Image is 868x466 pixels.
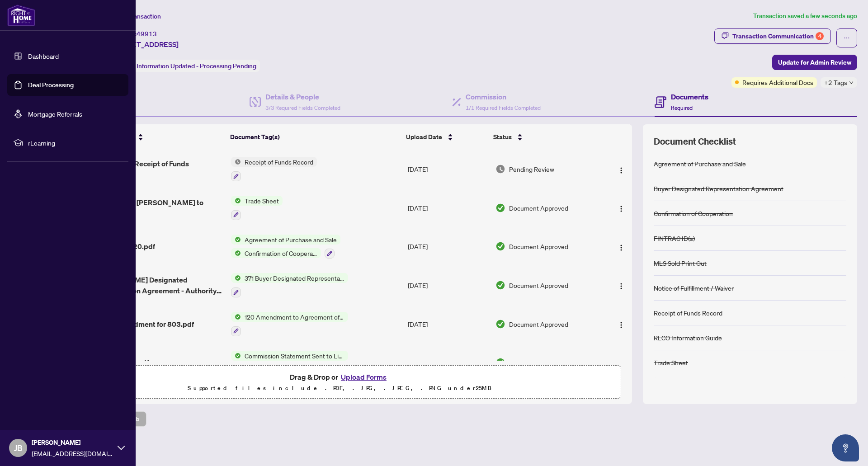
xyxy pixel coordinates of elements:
[404,150,492,188] td: [DATE]
[618,244,625,251] img: Logo
[824,77,847,88] span: +2 Tags
[7,5,35,26] img: logo
[618,205,625,212] img: Logo
[64,383,615,394] p: Supported files include .PDF, .JPG, .JPEG, .PNG under 25 MB
[112,60,260,72] div: Status:
[231,351,241,361] img: Status Icon
[671,104,693,111] span: Required
[402,124,490,150] th: Upload Date
[654,135,736,148] span: Document Checklist
[241,235,340,245] span: Agreement of Purchase and Sale
[89,158,223,180] span: Ontario 635 - Receipt of Funds Record.pdf
[32,438,113,447] span: [PERSON_NAME]
[509,164,554,174] span: Pending Review
[226,124,403,150] th: Document Tag(s)
[509,358,568,367] span: Document Approved
[241,312,348,322] span: 120 Amendment to Agreement of Purchase and Sale
[466,91,541,102] h4: Commission
[241,248,321,258] span: Confirmation of Cooperation
[28,138,122,148] span: rLearning
[137,30,157,38] span: 49913
[654,333,722,343] div: RECO Information Guide
[231,157,317,181] button: Status IconReceipt of Funds Record
[241,157,317,167] span: Receipt of Funds Record
[495,319,505,329] img: Document Status
[28,110,82,118] a: Mortgage Referrals
[28,81,74,89] a: Deal Processing
[404,305,492,344] td: [DATE]
[714,28,831,44] button: Transaction Communication4
[654,283,734,293] div: Notice of Fulfillment / Waiver
[816,32,824,40] div: 4
[654,208,733,218] div: Confirmation of Cooperation
[614,317,628,331] button: Logo
[231,196,283,220] button: Status IconTrade Sheet
[509,319,568,329] span: Document Approved
[404,188,492,227] td: [DATE]
[231,248,241,258] img: Status Icon
[265,104,340,111] span: 3/3 Required Fields Completed
[231,351,348,375] button: Status IconCommission Statement Sent to Listing Brokerage
[290,371,389,383] span: Drag & Drop or
[265,91,340,102] h4: Details & People
[614,239,628,254] button: Logo
[113,12,161,20] span: View Transaction
[495,164,505,174] img: Document Status
[671,91,708,102] h4: Documents
[654,184,783,193] div: Buyer Designated Representation Agreement
[614,278,628,292] button: Logo
[618,360,625,367] img: Logo
[495,241,505,251] img: Document Status
[231,235,241,245] img: Status Icon
[772,55,857,70] button: Update for Admin Review
[614,162,628,176] button: Logo
[231,273,241,283] img: Status Icon
[241,196,283,206] span: Trade Sheet
[231,312,241,322] img: Status Icon
[112,39,179,50] span: [STREET_ADDRESS]
[231,157,241,167] img: Status Icon
[614,355,628,370] button: Logo
[231,312,348,336] button: Status Icon120 Amendment to Agreement of Purchase and Sale
[495,203,505,213] img: Document Status
[32,448,113,458] span: [EMAIL_ADDRESS][DOMAIN_NAME]
[404,344,492,382] td: [DATE]
[614,201,628,215] button: Logo
[404,266,492,305] td: [DATE]
[509,203,568,213] span: Document Approved
[732,29,824,43] div: Transaction Communication
[495,280,505,290] img: Document Status
[654,233,695,243] div: FINTRAC ID(s)
[137,62,256,70] span: Information Updated - Processing Pending
[231,273,348,297] button: Status Icon371 Buyer Designated Representation Agreement - Authority for Purchase or Lease
[231,235,340,259] button: Status IconAgreement of Purchase and SaleStatus IconConfirmation of Cooperation
[654,159,746,169] div: Agreement of Purchase and Sale
[654,308,722,318] div: Receipt of Funds Record
[89,274,223,296] span: [PERSON_NAME] Designated Representation Agreement - Authority for Purcha_signed.pdf
[404,227,492,266] td: [DATE]
[231,196,241,206] img: Status Icon
[753,11,857,21] article: Transaction saved a few seconds ago
[338,371,389,383] button: Upload Forms
[493,132,512,142] span: Status
[844,35,850,41] span: ellipsis
[28,52,59,60] a: Dashboard
[742,77,813,87] span: Requires Additional Docs
[849,80,854,85] span: down
[509,241,568,251] span: Document Approved
[832,434,859,461] button: Open asap
[618,167,625,174] img: Logo
[618,282,625,290] img: Logo
[509,280,568,290] span: Document Approved
[241,351,348,361] span: Commission Statement Sent to Listing Brokerage
[466,104,541,111] span: 1/1 Required Fields Completed
[58,366,621,399] span: Drag & Drop orUpload FormsSupported files include .PDF, .JPG, .JPEG, .PNG under25MB
[495,358,505,367] img: Document Status
[654,358,688,367] div: Trade Sheet
[778,55,851,70] span: Update for Admin Review
[89,319,194,329] span: Signed Amendment for 803.pdf
[618,321,625,329] img: Logo
[406,132,442,142] span: Upload Date
[241,273,348,283] span: 371 Buyer Designated Representation Agreement - Authority for Purchase or Lease
[85,124,226,150] th: (16) File Name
